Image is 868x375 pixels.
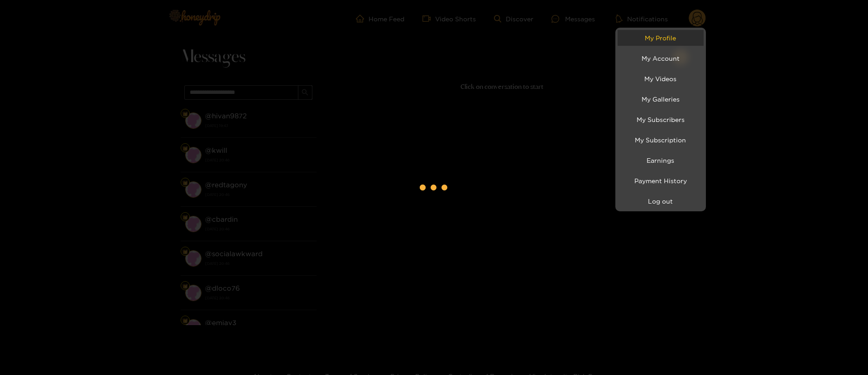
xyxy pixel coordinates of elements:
a: Earnings [618,152,704,168]
a: My Subscription [618,132,704,148]
button: Log out [618,193,704,209]
a: My Profile [618,30,704,46]
a: Payment History [618,173,704,189]
a: My Subscribers [618,112,704,127]
a: My Galleries [618,91,704,107]
a: My Videos [618,71,704,87]
a: My Account [618,50,704,66]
